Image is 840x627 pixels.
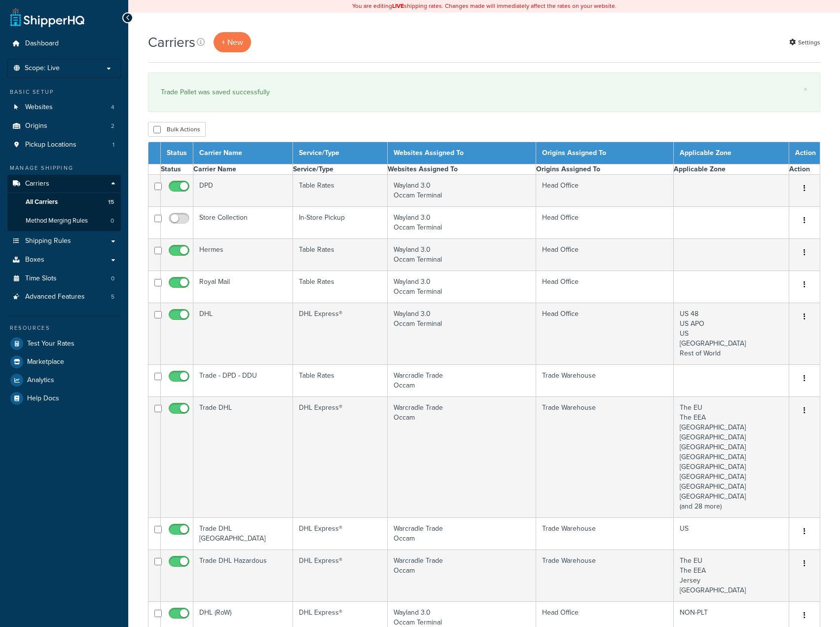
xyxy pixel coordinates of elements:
[112,141,114,149] span: 1
[7,117,121,135] a: Origins 2
[7,117,121,135] li: Origins
[25,180,49,188] span: Carriers
[388,303,536,365] td: Wayland 3.0 Occam Terminal
[193,518,293,550] td: Trade DHL [GEOGRAPHIC_DATA]
[27,340,74,348] span: Test Your Rates
[25,256,44,264] span: Boxes
[673,518,789,550] td: US
[7,175,121,193] a: Carriers
[7,164,121,172] div: Manage Shipping
[161,164,193,175] th: Status
[110,217,114,225] span: 0
[7,212,121,230] li: Method Merging Rules
[7,136,121,154] a: Pickup Locations 1
[536,164,673,175] th: Origins Assigned To
[7,288,121,306] li: Advanced Features
[536,142,673,164] th: Origins Assigned To
[388,271,536,303] td: Wayland 3.0 Occam Terminal
[27,358,64,366] span: Marketplace
[292,397,388,518] td: DHL Express®
[7,353,121,371] a: Marketplace
[292,207,388,239] td: In-Store Pickup
[193,175,293,207] td: DPD
[536,175,673,207] td: Head Office
[7,390,121,407] a: Help Docs
[292,175,388,207] td: Table Rates
[148,122,206,137] button: Bulk Actions
[25,237,71,245] span: Shipping Rules
[292,365,388,397] td: Table Rates
[673,397,789,518] td: The EU The EEA [GEOGRAPHIC_DATA] [GEOGRAPHIC_DATA] [GEOGRAPHIC_DATA] [GEOGRAPHIC_DATA] [GEOGRAPHI...
[193,239,293,271] td: Hermes
[7,212,121,230] a: Method Merging Rules 0
[7,193,121,211] a: All Carriers 15
[292,164,388,175] th: Service/Type
[25,122,47,130] span: Origins
[25,274,57,283] span: Time Slots
[536,550,673,602] td: Trade Warehouse
[388,365,536,397] td: Warcradle Trade Occam
[803,85,807,93] a: ×
[388,397,536,518] td: Warcradle Trade Occam
[7,98,121,117] li: Websites
[27,394,59,403] span: Help Docs
[7,371,121,389] a: Analytics
[193,164,293,175] th: Carrier Name
[161,142,193,164] th: Status
[214,32,251,52] a: + New
[108,198,114,206] span: 15
[7,232,121,250] a: Shipping Rules
[388,175,536,207] td: Wayland 3.0 Occam Terminal
[292,518,388,550] td: DHL Express®
[388,142,536,164] th: Websites Assigned To
[536,271,673,303] td: Head Office
[536,303,673,365] td: Head Office
[25,103,53,112] span: Websites
[161,85,807,99] div: Trade Pallet was saved successfully
[26,198,58,206] span: All Carriers
[673,303,789,365] td: US 48 US APO US [GEOGRAPHIC_DATA] Rest of World
[673,550,789,602] td: The EU The EEA Jersey [GEOGRAPHIC_DATA]
[388,164,536,175] th: Websites Assigned To
[536,207,673,239] td: Head Office
[789,36,820,49] a: Settings
[7,335,121,353] a: Test Your Rates
[148,33,195,52] h1: Carriers
[7,136,121,154] li: Pickup Locations
[292,271,388,303] td: Table Rates
[7,270,121,288] a: Time Slots 0
[7,98,121,117] a: Websites 4
[7,35,121,53] li: Dashboard
[111,103,114,112] span: 4
[7,88,121,96] div: Basic Setup
[193,365,293,397] td: Trade - DPD - DDU
[7,324,121,332] div: Resources
[292,239,388,271] td: Table Rates
[388,207,536,239] td: Wayland 3.0 Occam Terminal
[292,142,388,164] th: Service/Type
[789,142,820,164] th: Action
[536,365,673,397] td: Trade Warehouse
[193,207,293,239] td: Store Collection
[388,550,536,602] td: Warcradle Trade Occam
[10,7,84,27] a: ShipperHQ Home
[7,288,121,306] a: Advanced Features 5
[7,251,121,269] a: Boxes
[789,164,820,175] th: Action
[292,550,388,602] td: DHL Express®
[536,397,673,518] td: Trade Warehouse
[673,142,789,164] th: Applicable Zone
[7,270,121,288] li: Time Slots
[25,64,60,73] span: Scope: Live
[111,122,114,130] span: 2
[536,239,673,271] td: Head Office
[25,39,59,48] span: Dashboard
[536,518,673,550] td: Trade Warehouse
[27,376,54,385] span: Analytics
[193,550,293,602] td: Trade DHL Hazardous
[111,274,114,283] span: 0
